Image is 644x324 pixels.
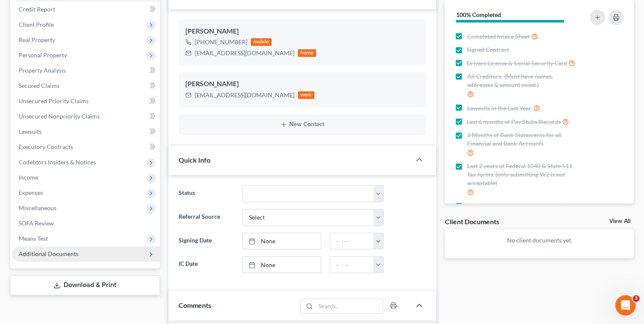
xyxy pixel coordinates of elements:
[633,295,639,302] span: 3
[467,59,567,68] span: Drivers License & Social Security Card
[451,236,627,245] p: No client documents yet.
[185,121,420,128] button: New Contact
[19,158,96,166] span: Codebtors Insiders & Notices
[12,109,160,124] a: Unsecured Nonpriority Claims
[12,2,160,17] a: Credit Report
[12,216,160,231] a: SOFA Review
[19,97,89,104] span: Unsecured Priority Claims
[174,256,238,273] label: IC Date
[174,185,238,202] label: Status
[19,36,55,43] span: Real Property
[467,118,561,126] span: Last 6 months of Pay Stubs/Records
[174,233,238,250] label: Signing Date
[243,233,320,249] a: None
[10,275,160,295] a: Download & Print
[185,26,420,37] div: [PERSON_NAME]
[243,256,320,273] a: None
[19,189,43,196] span: Expenses
[467,202,561,211] span: Real Property Deeds and Mortgages
[445,217,499,226] div: Client Documents
[298,49,316,57] div: home
[12,63,160,78] a: Property Analysis
[19,204,56,211] span: Miscellaneous
[467,162,579,187] span: Last 2 years of Federal 1040 & State 511 Tax forms. (only submitting W2 is not acceptable)
[251,38,272,46] div: mobile
[467,32,529,41] span: Completed Intake Sheet
[12,78,160,93] a: Secured Claims
[12,93,160,109] a: Unsecured Priority Claims
[330,256,374,273] input: -- : --
[12,124,160,139] a: Lawsuits
[195,38,247,46] div: [PHONE_NUMBER]
[12,139,160,155] a: Executory Contracts
[195,49,294,57] div: [EMAIL_ADDRESS][DOMAIN_NAME]
[179,301,211,309] span: Comments
[19,82,59,89] span: Secured Claims
[615,295,636,316] iframe: Intercom live chat
[19,67,66,74] span: Property Analysis
[179,156,210,164] span: Quick Info
[316,299,383,313] input: Search...
[330,233,374,249] input: -- : --
[609,218,630,224] a: View All
[467,45,509,54] span: Signed Contract
[467,72,579,89] span: All Creditors- (Must have names, addresses & amount owed.)
[19,21,54,28] span: Client Profile
[19,220,54,227] span: SOFA Review
[456,11,501,18] strong: 100% Completed
[19,235,48,242] span: Means Test
[298,91,315,99] div: work
[19,143,73,150] span: Executory Contracts
[467,131,579,148] span: 3 Months of Bank Statements for all Financial and Bank Accounts
[19,128,42,135] span: Lawsuits
[19,51,67,59] span: Personal Property
[19,6,55,13] span: Credit Report
[467,104,532,113] span: Lawsuits in the Last Year.
[19,174,38,181] span: Income
[195,91,294,99] div: [EMAIL_ADDRESS][DOMAIN_NAME]
[185,79,420,89] div: [PERSON_NAME]
[174,209,238,226] label: Referral Source
[19,250,78,257] span: Additional Documents
[19,113,100,120] span: Unsecured Nonpriority Claims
